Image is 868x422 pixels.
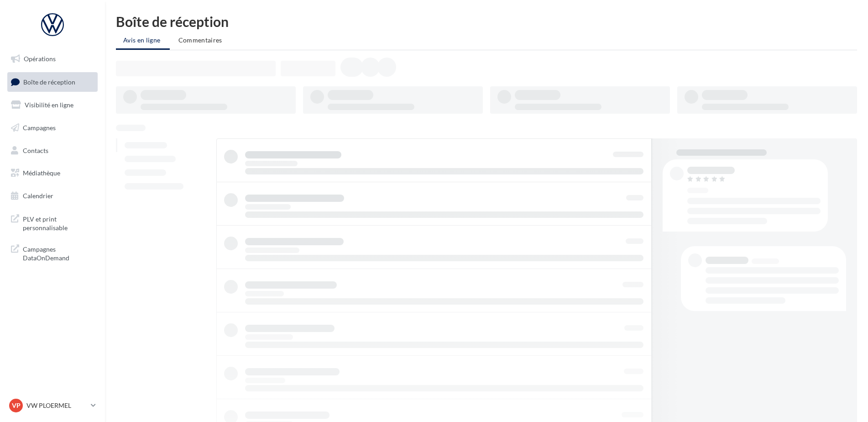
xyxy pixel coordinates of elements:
[5,49,99,69] a: Opérations
[5,95,99,115] a: Visibilité en ligne
[7,397,98,414] a: VP VW PLOERMEL
[23,213,94,232] span: PLV et print personnalisable
[5,72,99,92] a: Boîte de réception
[178,36,222,44] span: Commentaires
[25,101,73,109] span: Visibilité en ligne
[116,15,857,28] div: Boîte de réception
[26,401,87,410] p: VW PLOERMEL
[23,146,48,154] span: Contacts
[5,186,99,206] a: Calendrier
[5,209,99,236] a: PLV et print personnalisable
[23,78,75,85] span: Boîte de réception
[23,169,60,177] span: Médiathèque
[5,118,99,137] a: Campagnes
[5,164,99,183] a: Médiathèque
[23,192,53,200] span: Calendrier
[24,55,56,63] span: Opérations
[23,243,94,263] span: Campagnes DataOnDemand
[5,141,99,160] a: Contacts
[12,401,21,410] span: VP
[5,239,99,266] a: Campagnes DataOnDemand
[23,124,56,132] span: Campagnes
